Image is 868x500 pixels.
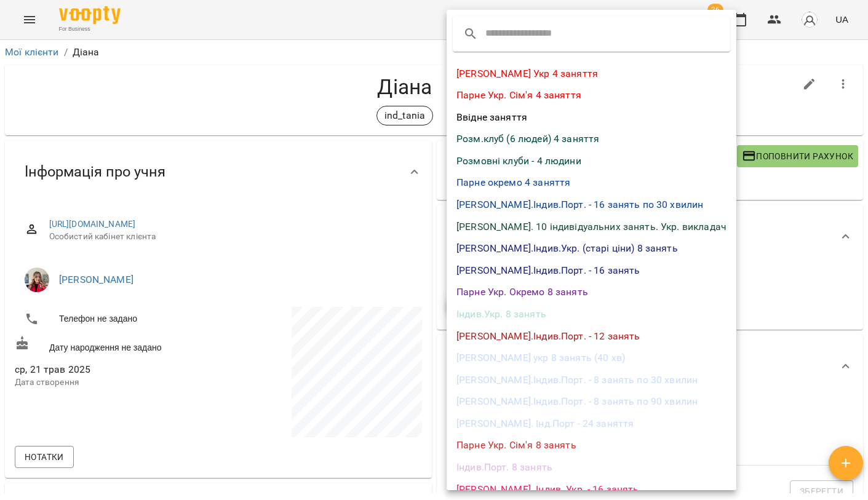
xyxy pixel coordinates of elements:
li: [PERSON_NAME] Укр 4 заняття [447,63,736,85]
li: [PERSON_NAME].Індив.Порт. - 8 занять по 90 хвилин [447,391,736,413]
li: Індив.Порт. 8 занять [447,456,736,478]
li: [PERSON_NAME]. 10 індивідуальних занять. Укр. викладач [447,216,736,238]
li: Індив.Укр. 8 занять [447,303,736,325]
li: Розм.клуб (6 людей) 4 заняття [447,128,736,150]
li: [PERSON_NAME]. Інд.Порт - 24 заняття [447,413,736,435]
li: [PERSON_NAME] укр 8 занять (40 хв) [447,347,736,369]
li: Парне Укр. Окремо 8 занять [447,281,736,303]
li: Парне Укр. Сім'я 4 заняття [447,84,736,106]
li: [PERSON_NAME].Індив.Порт. - 16 занять [447,260,736,282]
li: Парне окремо 4 заняття [447,172,736,194]
li: [PERSON_NAME].Індив.Порт. - 16 занять по 30 хвилин [447,194,736,216]
li: [PERSON_NAME].Індив.Порт. - 12 занять [447,325,736,347]
li: [PERSON_NAME].Індив.Порт. - 8 занять по 30 хвилин [447,369,736,391]
li: [PERSON_NAME].Індив.Укр. (старі ціни) 8 занять [447,237,736,260]
li: Парне Укр. Сім'я 8 занять [447,434,736,456]
li: Ввідне заняття [447,106,736,129]
li: Розмовні клуби - 4 людини [447,150,736,172]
